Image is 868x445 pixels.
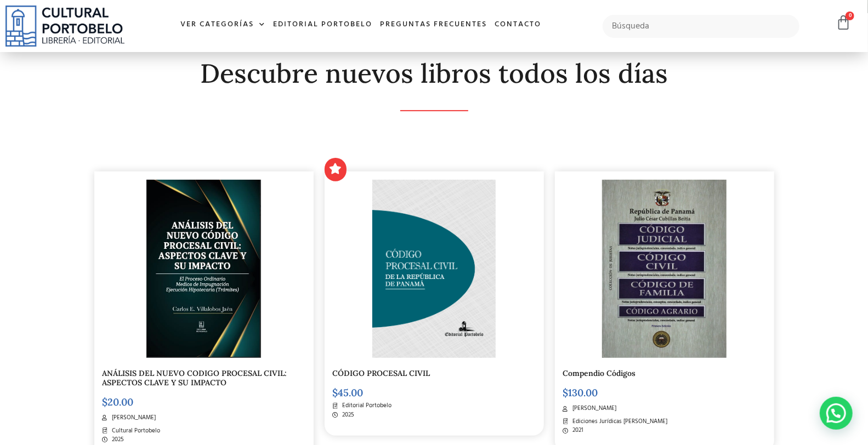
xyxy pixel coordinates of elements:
img: img20221020_09162956-scaled-1.jpg [602,180,727,358]
input: Búsqueda [603,15,799,38]
span: [PERSON_NAME] [109,413,156,423]
bdi: 20.00 [103,396,134,408]
span: 2021 [570,426,583,435]
span: Editorial Portobelo [339,401,392,410]
img: Captura de pantalla 2025-09-02 115825 [146,180,261,358]
img: CODIGO 00 PORTADA PROCESAL CIVIL _Mesa de trabajo 1 [372,180,496,358]
span: 2025 [339,410,354,420]
a: 0 [836,15,851,31]
a: Preguntas frecuentes [376,13,491,37]
span: $ [333,386,338,399]
span: $ [103,396,108,408]
span: 2025 [109,435,124,444]
bdi: 45.00 [333,386,364,399]
span: $ [563,386,569,399]
h2: Descubre nuevos libros todos los días [94,59,774,88]
span: 0 [846,12,854,20]
a: CÓDIGO PROCESAL CIVIL [333,368,430,378]
span: [PERSON_NAME] [570,404,616,413]
bdi: 130.00 [563,386,598,399]
a: Compendio Códigos [563,368,636,378]
a: ANÁLISIS DEL NUEVO CODIGO PROCESAL CIVIL: ASPECTOS CLAVE Y SU IMPACTO [103,368,287,387]
span: Cultural Portobelo [109,426,160,436]
span: Ediciones Jurídicas [PERSON_NAME] [570,417,667,426]
a: Ver Categorías [177,13,269,37]
a: Contacto [491,13,545,37]
a: Editorial Portobelo [269,13,376,37]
